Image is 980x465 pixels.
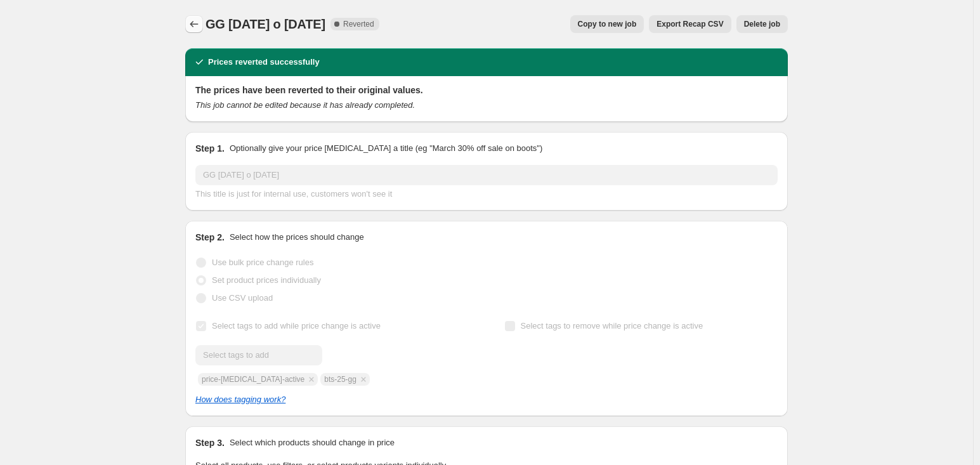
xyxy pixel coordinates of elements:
p: Select how the prices should change [230,231,364,244]
button: Copy to new job [570,15,644,33]
h2: Step 3. [195,436,225,449]
i: This job cannot be edited because it has already completed. [195,100,415,110]
h2: Step 2. [195,231,225,244]
button: Price change jobs [185,15,203,33]
h2: Step 1. [195,142,225,155]
input: Select tags to add [195,345,322,365]
span: Select tags to remove while price change is active [521,321,703,331]
p: Optionally give your price [MEDICAL_DATA] a title (eg "March 30% off sale on boots") [230,142,542,155]
span: Use bulk price change rules [212,258,313,267]
span: Copy to new job [578,19,637,29]
span: This title is just for internal use, customers won't see it [195,189,392,199]
span: Select tags to add while price change is active [212,321,381,331]
input: 30% off holiday sale [195,165,778,185]
span: Reverted [343,19,374,29]
a: How does tagging work? [195,395,285,404]
h2: The prices have been reverted to their original values. [195,84,778,96]
h2: Prices reverted successfully [208,56,320,69]
button: Export Recap CSV [649,15,731,33]
span: Delete job [744,19,780,29]
span: Use CSV upload [212,293,273,303]
p: Select which products should change in price [230,436,395,449]
span: Set product prices individually [212,275,321,285]
span: GG [DATE] o [DATE] [206,17,325,31]
span: Export Recap CSV [657,19,723,29]
button: Delete job [736,15,788,33]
